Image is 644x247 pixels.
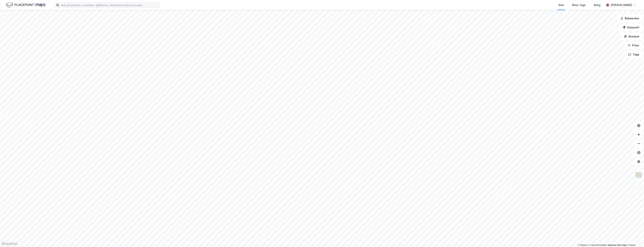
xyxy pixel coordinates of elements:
button: Bokmerker [617,15,642,22]
button: Analyse [621,33,642,40]
div: Kart [559,3,564,7]
a: Mapbox homepage [1,242,18,246]
a: Mapbox [578,244,588,246]
input: Søk på adresse, matrikkel, gårdeiere, leietakere eller personer [59,2,159,8]
button: Filter [624,42,642,49]
div: [PERSON_NAME] [611,3,632,7]
iframe: Chat Widget [625,229,644,247]
button: Datasett [620,24,642,31]
img: logo.f888ab2527a4732fd821a326f86c7f29.svg [6,2,45,8]
div: Mine Tags [572,3,586,7]
div: Bolig [594,3,600,7]
a: Improve this map [608,244,626,246]
button: Tags [625,51,642,58]
a: OpenStreetMap [589,244,607,246]
img: Z [635,172,642,179]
